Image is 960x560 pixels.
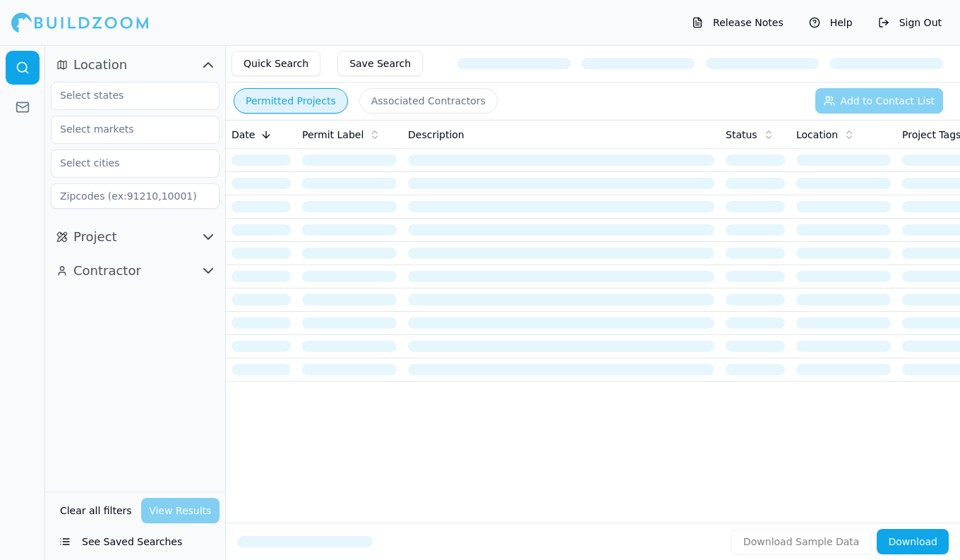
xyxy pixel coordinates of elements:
[56,498,136,523] button: Clear all filters
[73,261,141,281] span: Contractor
[52,150,201,176] input: Select cities
[359,88,498,114] button: Associated Contractors
[232,51,320,76] button: Quick Search
[232,128,255,142] span: Date
[871,11,949,34] button: Sign Out
[302,128,364,142] span: Permit Label
[234,88,348,114] button: Permitted Projects
[685,11,791,34] button: Release Notes
[52,116,201,142] input: Select markets
[877,529,949,554] button: Download
[51,54,220,76] button: Location
[726,128,757,142] span: Status
[52,83,201,108] input: Select states
[337,51,423,76] button: Save Search
[802,11,860,34] button: Help
[408,128,464,142] span: Description
[51,183,220,209] input: Zipcodes (ex:91210,10001)
[51,226,220,248] button: Project
[51,260,220,282] button: Contractor
[51,529,220,554] button: See Saved Searches
[73,55,127,75] span: Location
[73,227,117,247] span: Project
[796,128,838,142] span: Location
